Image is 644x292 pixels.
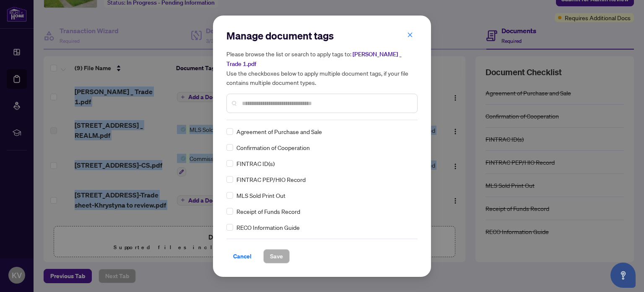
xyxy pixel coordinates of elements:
span: RECO Information Guide [236,223,300,232]
h2: Manage document tags [226,29,418,42]
button: Open asap [610,263,636,288]
button: Save [263,249,290,263]
h5: Please browse the list or search to apply tags to: Use the checkboxes below to apply multiple doc... [226,49,418,87]
span: FINTRAC PEP/HIO Record [236,175,306,184]
span: MLS Sold Print Out [236,191,286,200]
span: close [407,32,413,38]
span: Cancel [233,250,252,263]
span: FINTRAC ID(s) [236,159,275,168]
button: Cancel [226,249,258,263]
span: Confirmation of Cooperation [236,143,310,152]
span: [PERSON_NAME] _ Trade 1.pdf [226,50,402,68]
span: Agreement of Purchase and Sale [236,127,322,136]
span: Receipt of Funds Record [236,207,300,216]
